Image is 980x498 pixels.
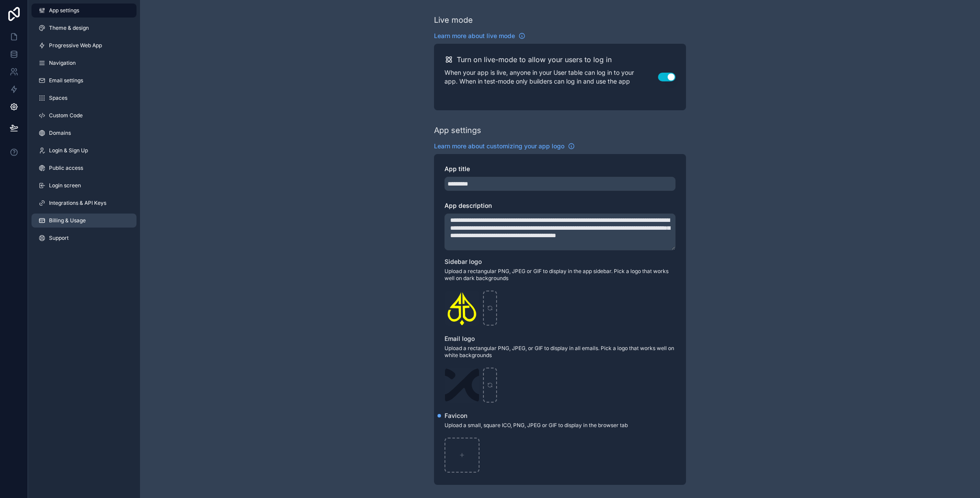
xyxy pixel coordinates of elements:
[444,202,492,209] span: App description
[31,214,136,228] a: Billing & Usage
[49,217,86,224] span: Billing & Usage
[49,42,102,49] span: Progressive Web App
[31,144,136,158] a: Login & Sign Up
[49,200,106,207] span: Integrations & API Keys
[49,235,69,242] span: Support
[31,56,136,70] a: Navigation
[444,422,675,429] span: Upload a small, square ICO, PNG, JPEG or GIF to display in the browser tab
[49,60,76,67] span: Navigation
[31,4,136,18] a: App settings
[444,345,675,359] span: Upload a rectangular PNG, JPEG, or GIF to display in all emails. Pick a logo that works well on w...
[444,165,470,172] span: App title
[31,126,136,140] a: Domains
[31,109,136,123] a: Custom Code
[457,54,612,65] h2: Turn on live-mode to allow your users to log in
[31,231,136,245] a: Support
[434,124,481,137] div: App settings
[31,74,136,88] a: Email settings
[49,95,67,102] span: Spaces
[434,32,515,40] span: Learn more about live mode
[49,7,79,14] span: App settings
[434,32,525,40] a: Learn more about live mode
[444,412,467,419] span: Favicon
[49,165,83,172] span: Public access
[31,21,136,35] a: Theme & design
[444,258,482,265] span: Sidebar logo
[31,39,136,53] a: Progressive Web App
[31,179,136,193] a: Login screen
[49,130,71,137] span: Domains
[434,14,473,26] div: Live mode
[49,25,89,32] span: Theme & design
[444,68,658,86] p: When your app is live, anyone in your User table can log in to your app. When in test-mode only b...
[434,142,564,151] span: Learn more about customizing your app logo
[49,182,81,189] span: Login screen
[49,77,83,84] span: Email settings
[31,91,136,105] a: Spaces
[31,161,136,175] a: Public access
[31,196,136,210] a: Integrations & API Keys
[49,112,83,119] span: Custom Code
[434,142,575,151] a: Learn more about customizing your app logo
[444,268,675,282] span: Upload a rectangular PNG, JPEG or GIF to display in the app sidebar. Pick a logo that works well ...
[49,147,88,154] span: Login & Sign Up
[444,335,475,342] span: Email logo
